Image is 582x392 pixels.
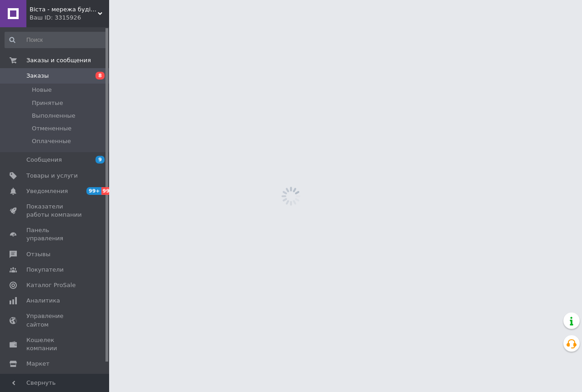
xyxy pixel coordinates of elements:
[32,99,63,107] span: Принятые
[95,156,105,164] span: 9
[26,156,62,164] span: Сообщения
[26,226,84,243] span: Панель управления
[26,56,91,65] span: Заказы и сообщения
[26,266,64,274] span: Покупатели
[26,187,68,195] span: Уведомления
[5,32,107,48] input: Поиск
[26,203,84,219] span: Показатели работы компании
[26,250,50,258] span: Отзывы
[101,187,116,195] span: 99+
[26,281,75,289] span: Каталог ProSale
[30,14,109,22] div: Ваш ID: 3315926
[26,336,84,352] span: Кошелек компании
[32,137,71,145] span: Оплаченные
[26,312,84,328] span: Управление сайтом
[26,360,50,368] span: Маркет
[26,297,60,305] span: Аналитика
[26,72,49,80] span: Заказы
[30,5,98,14] span: Віста - мережа будівельно-господарчих маркетів
[32,112,75,120] span: Выполненные
[32,86,52,94] span: Новые
[32,124,71,133] span: Отмененные
[26,172,78,180] span: Товары и услуги
[95,72,105,79] span: 8
[86,187,101,195] span: 99+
